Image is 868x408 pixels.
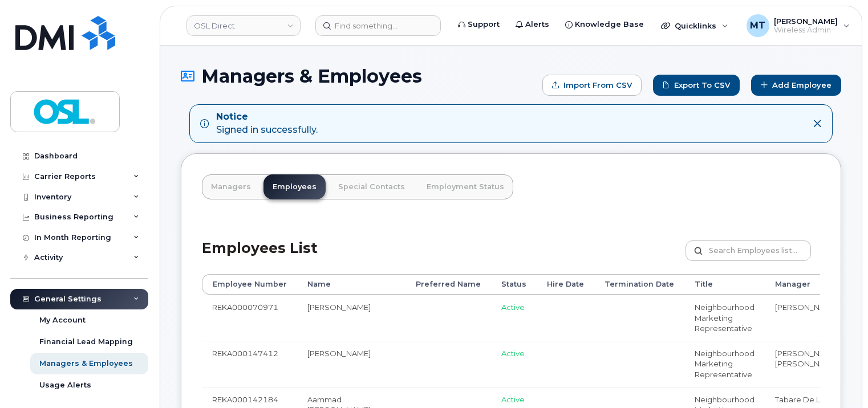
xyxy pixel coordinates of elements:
span: Active [501,395,525,404]
span: Active [501,303,525,312]
th: Title [684,274,765,295]
li: [PERSON_NAME] [775,348,863,359]
h1: Managers & Employees [181,66,537,86]
li: [PERSON_NAME] [775,358,863,369]
th: Status [491,274,537,295]
li: Tabare De Los Santos [775,394,863,405]
a: Export to CSV [653,75,740,96]
span: Active [501,349,525,358]
li: [PERSON_NAME] [775,302,863,313]
td: Neighbourhood Marketing Representative [684,341,765,387]
td: REKA000147412 [202,341,297,387]
td: REKA000070971 [202,295,297,341]
form: Import from CSV [542,75,642,96]
th: Preferred Name [405,274,491,295]
th: Name [297,274,405,295]
th: Hire Date [537,274,594,295]
td: Neighbourhood Marketing Representative [684,295,765,341]
a: Employees [263,174,326,199]
th: Termination Date [594,274,684,295]
strong: Notice [216,111,318,124]
th: Employee Number [202,274,297,295]
div: Signed in successfully. [216,111,318,137]
h2: Employees List [202,240,318,274]
a: Special Contacts [329,174,414,199]
td: [PERSON_NAME] [297,341,405,387]
td: [PERSON_NAME] [297,295,405,341]
a: Managers [202,174,260,199]
a: Add Employee [751,75,841,96]
a: Employment Status [417,174,513,199]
